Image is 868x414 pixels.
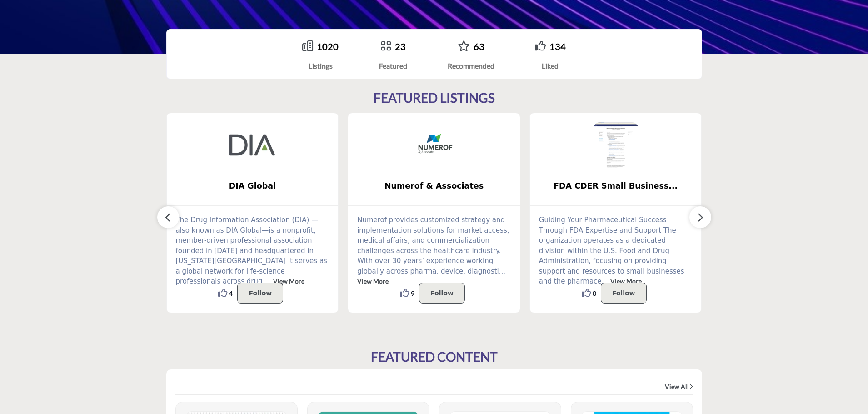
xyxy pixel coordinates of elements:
[610,277,642,285] a: View More
[411,122,457,168] img: Numerof & Associates
[379,60,407,71] div: Featured
[474,41,484,52] a: 63
[602,277,608,285] span: ...
[535,60,566,71] div: Liked
[499,267,505,275] span: ...
[229,122,275,168] img: DIA Global
[229,289,233,298] span: 4
[458,40,470,53] a: Go to Recommended
[380,40,391,53] a: Go to Featured
[348,174,520,198] a: Numerof & Associates
[530,174,702,198] a: FDA CDER Small Business...
[612,288,635,299] p: Follow
[535,40,546,51] i: Go to Liked
[357,215,511,287] p: Numerof provides customized strategy and implementation solutions for market access, medical affa...
[273,277,304,285] a: View More
[249,288,272,299] p: Follow
[264,277,271,285] span: ...
[544,180,688,192] span: FDA CDER Small Business...
[430,288,454,299] p: Follow
[302,60,339,71] div: Listings
[448,60,494,71] div: Recommended
[176,215,329,287] p: The Drug Information Association (DIA) —also known as DIA Global—is a nonprofit, member-driven pr...
[362,174,506,198] b: Numerof & Associates
[237,283,283,304] button: Follow
[411,289,414,298] span: 9
[180,174,325,198] b: DIA Global
[180,180,325,192] span: DIA Global
[593,289,596,298] span: 0
[544,174,688,198] b: FDA CDER Small Business and Industry Assistance (SBIA)
[539,215,693,287] p: Guiding Your Pharmaceutical Success Through FDA Expertise and Support The organization operates a...
[167,174,339,198] a: DIA Global
[317,41,339,52] a: 1020
[395,41,406,52] a: 23
[374,90,495,106] h2: FEATURED LISTINGS
[601,283,647,304] button: Follow
[549,41,566,52] a: 134
[419,283,465,304] button: Follow
[362,180,506,192] span: Numerof & Associates
[665,382,693,391] a: View All
[357,277,389,285] a: View More
[371,349,498,365] h2: FEATURED CONTENT
[593,122,639,168] img: FDA CDER Small Business and Industry Assistance (SBIA)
